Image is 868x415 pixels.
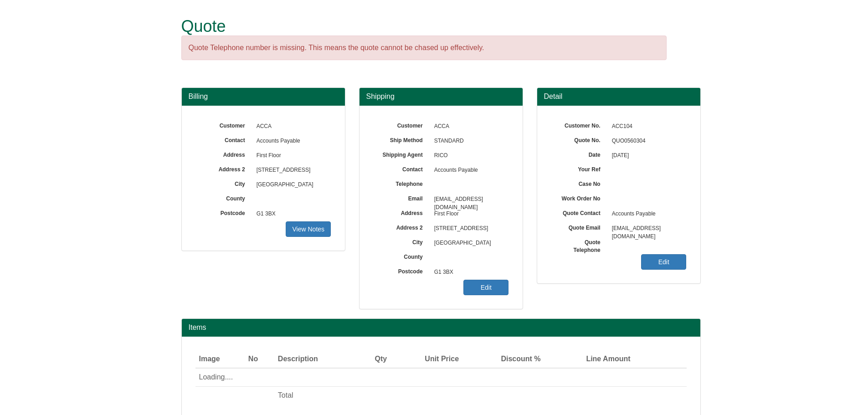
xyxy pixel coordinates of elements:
[607,149,687,163] span: [DATE]
[430,149,509,163] span: RICO
[274,350,357,369] th: Description
[252,134,331,149] span: Accounts Payable
[373,236,430,246] label: City
[195,192,252,203] label: County
[195,149,252,159] label: Address
[551,221,607,232] label: Quote Email
[195,207,252,217] label: Postcode
[607,119,687,134] span: ACC104
[463,280,508,295] a: Edit
[551,149,607,159] label: Date
[430,207,509,221] span: First Floor
[430,265,509,280] span: G1 3BX
[252,163,331,178] span: [STREET_ADDRESS]
[181,36,667,61] div: Quote Telephone number is missing. This means the quote cannot be chased up effectively.
[551,163,607,174] label: Your Ref
[373,265,430,276] label: Postcode
[252,119,331,134] span: ACCA
[641,254,686,270] a: Edit
[544,350,634,369] th: Line Amount
[607,207,687,221] span: Accounts Payable
[181,17,667,36] h1: Quote
[551,192,607,203] label: Work Order No
[390,350,462,369] th: Unit Price
[373,221,430,232] label: Address 2
[357,350,390,369] th: Qty
[245,350,274,369] th: No
[551,134,607,144] label: Quote No.
[373,251,430,261] label: County
[252,149,331,163] span: First Floor
[373,163,430,174] label: Contact
[189,92,338,101] h3: Billing
[286,221,331,237] a: View Notes
[373,119,430,130] label: Customer
[252,207,331,221] span: G1 3BX
[551,207,607,217] label: Quote Contact
[430,134,509,149] span: STANDARD
[195,368,634,386] td: Loading....
[430,163,509,178] span: Accounts Payable
[544,92,693,101] h3: Detail
[195,350,245,369] th: Image
[366,92,516,101] h3: Shipping
[551,236,607,254] label: Quote Telephone
[195,163,252,174] label: Address 2
[195,178,252,188] label: City
[430,236,509,251] span: [GEOGRAPHIC_DATA]
[274,387,357,405] td: Total
[607,134,687,149] span: QUO0560304
[462,350,544,369] th: Discount %
[195,119,252,130] label: Customer
[607,221,687,236] span: [EMAIL_ADDRESS][DOMAIN_NAME]
[373,178,430,188] label: Telephone
[430,221,509,236] span: [STREET_ADDRESS]
[189,323,693,332] h2: Items
[373,134,430,144] label: Ship Method
[252,178,331,192] span: [GEOGRAPHIC_DATA]
[430,192,509,207] span: [EMAIL_ADDRESS][DOMAIN_NAME]
[195,134,252,144] label: Contact
[430,119,509,134] span: ACCA
[373,149,430,159] label: Shipping Agent
[551,178,607,188] label: Case No
[373,192,430,203] label: Email
[551,119,607,130] label: Customer No.
[373,207,430,217] label: Address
